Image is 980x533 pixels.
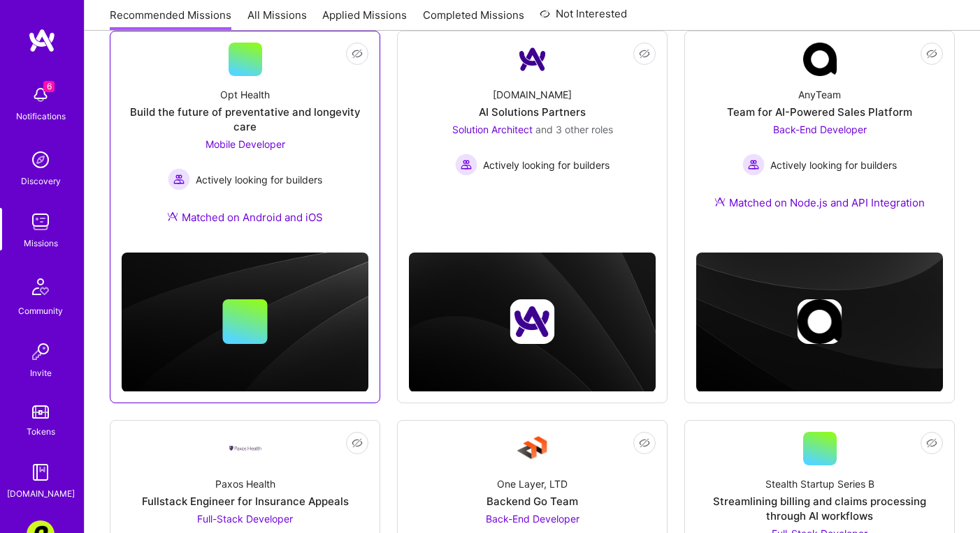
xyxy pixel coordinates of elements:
[32,405,49,419] img: tokens
[409,43,656,211] a: Company Logo[DOMAIN_NAME]AI Solutions PartnersSolution Architect and 3 other rolesActively lookin...
[206,138,285,150] span: Mobile Developer
[30,366,52,380] div: Invite
[16,109,66,123] div: Notifications
[27,146,55,174] img: discovery
[510,299,555,344] img: Company logo
[742,153,765,176] img: Actively looking for builders
[122,43,368,241] a: Opt HealthBuild the future of preventative and longevity careMobile Developer Actively looking fo...
[479,105,586,119] div: AI Solutions Partners
[455,153,477,176] img: Actively looking for builders
[21,174,61,188] div: Discovery
[24,236,58,250] div: Missions
[765,476,874,491] div: Stealth Startup Series B
[142,494,349,509] div: Fullstack Engineer for Insurance Appeals
[110,8,231,31] a: Recommended Missions
[352,48,363,59] i: icon EyeClosed
[696,43,943,227] a: Company LogoAnyTeamTeam for AI-Powered Sales PlatformBack-End Developer Actively looking for buil...
[516,432,549,465] img: Company Logo
[197,513,293,525] span: Full-Stack Developer
[122,105,368,134] div: Build the future of preventative and longevity care
[639,48,650,59] i: icon EyeClosed
[220,87,270,102] div: Opt Health
[322,8,407,31] a: Applied Missions
[639,437,650,449] i: icon EyeClosed
[773,123,867,135] span: Back-End Developer
[247,8,307,31] a: All Missions
[803,43,837,76] img: Company Logo
[696,253,943,392] img: cover
[215,476,275,491] div: Paxos Health
[798,87,841,102] div: AnyTeam
[352,437,363,449] i: icon EyeClosed
[7,486,75,501] div: [DOMAIN_NAME]
[770,158,897,172] span: Actively looking for builders
[926,437,937,449] i: icon EyeClosed
[43,81,55,92] span: 6
[452,123,533,135] span: Solution Architect
[229,444,262,452] img: Company Logo
[696,494,943,523] div: Streamlining billing and claims processing through AI workflows
[535,123,613,135] span: and 3 other roles
[516,43,549,76] img: Company Logo
[27,338,55,366] img: Invite
[122,253,368,392] img: cover
[24,270,57,303] img: Community
[196,172,322,187] span: Actively looking for builders
[727,105,912,119] div: Team for AI-Powered Sales Platform
[714,195,925,210] div: Matched on Node.js and API Integration
[167,211,178,222] img: Ateam Purple Icon
[27,81,55,109] img: bell
[487,494,578,509] div: Backend Go Team
[28,28,56,53] img: logo
[798,299,842,344] img: Company logo
[423,8,524,31] a: Completed Missions
[167,210,323,225] div: Matched on Android and iOS
[540,6,627,31] a: Not Interested
[409,253,656,392] img: cover
[714,196,726,207] img: Ateam Purple Icon
[18,303,63,318] div: Community
[497,476,568,491] div: One Layer, LTD
[27,424,55,439] div: Tokens
[493,87,572,102] div: [DOMAIN_NAME]
[486,513,579,525] span: Back-End Developer
[168,168,190,190] img: Actively looking for builders
[27,458,55,486] img: guide book
[926,48,937,59] i: icon EyeClosed
[483,158,610,172] span: Actively looking for builders
[27,208,55,236] img: teamwork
